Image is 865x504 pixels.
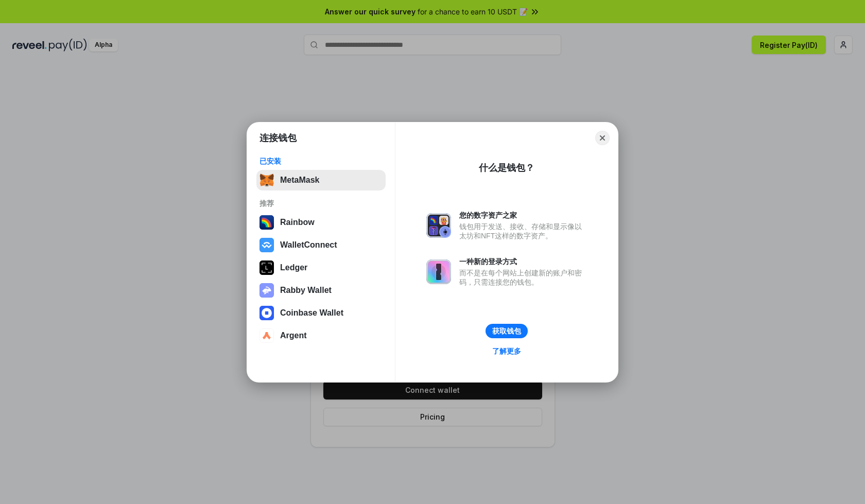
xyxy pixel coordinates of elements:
[280,176,319,185] div: MetaMask
[459,257,587,266] div: 一种新的登录方式
[492,326,521,336] div: 获取钱包
[426,213,451,238] img: svg+xml,%3Csvg%20xmlns%3D%22http%3A%2F%2Fwww.w3.org%2F2000%2Fsvg%22%20fill%3D%22none%22%20viewBox...
[259,132,297,144] h1: 连接钱包
[256,303,386,323] button: Coinbase Wallet
[280,263,307,272] div: Ledger
[426,259,451,284] img: svg+xml,%3Csvg%20xmlns%3D%22http%3A%2F%2Fwww.w3.org%2F2000%2Fsvg%22%20fill%3D%22none%22%20viewBox...
[459,268,587,287] div: 而不是在每个网站上创建新的账户和密码，只需连接您的钱包。
[256,235,386,255] button: WalletConnect
[486,324,528,338] button: 获取钱包
[459,211,587,220] div: 您的数字资产之家
[256,280,386,301] button: Rabby Wallet
[595,131,610,145] button: Close
[259,260,274,275] img: svg+xml,%3Csvg%20xmlns%3D%22http%3A%2F%2Fwww.w3.org%2F2000%2Fsvg%22%20width%3D%2228%22%20height%3...
[280,240,337,250] div: WalletConnect
[280,331,307,340] div: Argent
[259,283,274,298] img: svg+xml,%3Csvg%20xmlns%3D%22http%3A%2F%2Fwww.w3.org%2F2000%2Fsvg%22%20fill%3D%22none%22%20viewBox...
[259,157,383,166] div: 已安装
[256,257,386,278] button: Ledger
[259,238,274,252] img: svg+xml,%3Csvg%20width%3D%2228%22%20height%3D%2228%22%20viewBox%3D%220%200%2028%2028%22%20fill%3D...
[256,325,386,346] button: Argent
[280,218,315,227] div: Rainbow
[492,346,521,356] div: 了解更多
[259,215,274,230] img: svg+xml,%3Csvg%20width%3D%22120%22%20height%3D%22120%22%20viewBox%3D%220%200%20120%20120%22%20fil...
[256,170,386,190] button: MetaMask
[256,212,386,233] button: Rainbow
[280,308,343,318] div: Coinbase Wallet
[259,199,383,208] div: 推荐
[479,162,534,174] div: 什么是钱包？
[486,344,527,358] a: 了解更多
[459,222,587,240] div: 钱包用于发送、接收、存储和显示像以太坊和NFT这样的数字资产。
[280,286,332,295] div: Rabby Wallet
[259,306,274,320] img: svg+xml,%3Csvg%20width%3D%2228%22%20height%3D%2228%22%20viewBox%3D%220%200%2028%2028%22%20fill%3D...
[259,328,274,343] img: svg+xml,%3Csvg%20width%3D%2228%22%20height%3D%2228%22%20viewBox%3D%220%200%2028%2028%22%20fill%3D...
[259,173,274,187] img: svg+xml,%3Csvg%20fill%3D%22none%22%20height%3D%2233%22%20viewBox%3D%220%200%2035%2033%22%20width%...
